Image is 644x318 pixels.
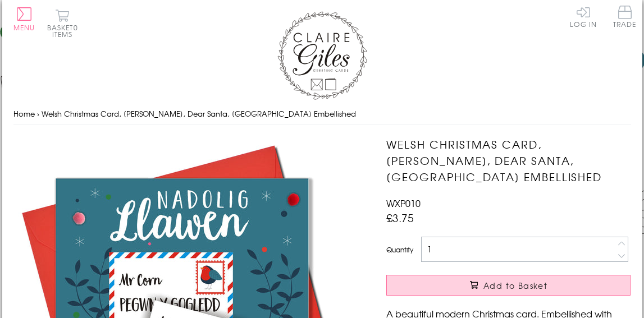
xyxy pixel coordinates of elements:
[13,103,631,126] nav: breadcrumbs
[386,136,631,185] h1: Welsh Christmas Card, [PERSON_NAME], Dear Santa, [GEOGRAPHIC_DATA] Embellished
[37,108,39,119] span: ›
[42,108,356,119] span: Welsh Christmas Card, [PERSON_NAME], Dear Santa, [GEOGRAPHIC_DATA] Embellished
[483,280,547,291] span: Add to Basket
[13,22,35,33] span: Menu
[277,11,367,100] img: Claire Giles Greetings Cards
[386,245,413,255] label: Quantity
[386,275,631,296] button: Add to Basket
[386,210,414,225] span: £3.75
[613,6,637,27] span: Trade
[386,196,421,210] span: WXP010
[13,7,35,31] button: Menu
[570,6,597,27] a: Log In
[52,22,78,39] span: 0 items
[47,9,78,38] button: Basket0 items
[13,108,35,119] a: Home
[613,6,637,30] a: Trade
